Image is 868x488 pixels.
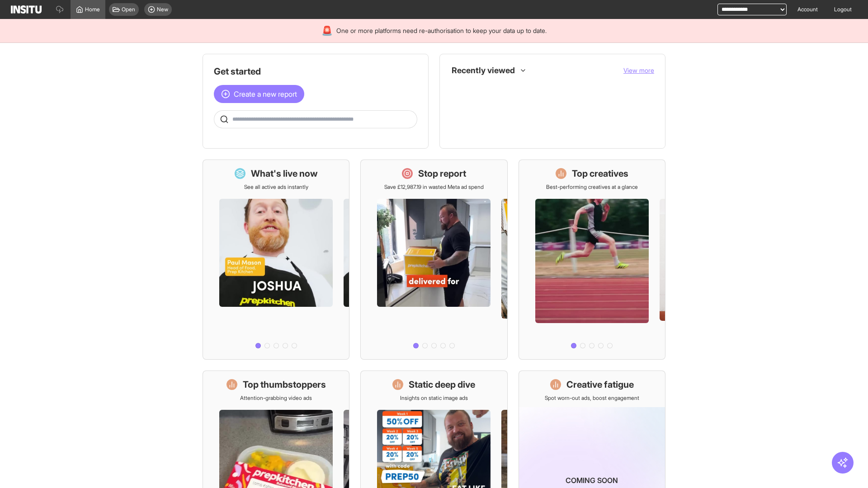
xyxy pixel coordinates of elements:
[418,167,466,180] h1: Stop report
[244,183,308,191] p: See all active ads instantly
[122,6,135,13] span: Open
[546,183,638,191] p: Best-performing creatives at a glance
[11,5,42,14] img: Logo
[519,160,665,360] a: Top creativesBest-performing creatives at a glance
[157,6,168,13] span: New
[240,394,312,402] p: Attention-grabbing video ads
[384,183,484,191] p: Save £12,987.19 in wasted Meta ad spend
[409,378,475,391] h1: Static deep dive
[400,394,468,402] p: Insights on static image ads
[321,24,333,37] div: 🚨
[623,66,654,74] span: View more
[85,6,100,13] span: Home
[572,167,628,180] h1: Top creatives
[214,65,417,78] h1: Get started
[336,26,547,35] span: One or more platforms need re-authorisation to keep your data up to date.
[360,160,507,360] a: Stop reportSave £12,987.19 in wasted Meta ad spend
[243,378,326,391] h1: Top thumbstoppers
[234,89,297,99] span: Create a new report
[214,85,304,103] button: Create a new report
[623,66,654,75] button: View more
[203,160,349,360] a: What's live nowSee all active ads instantly
[251,167,318,180] h1: What's live now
